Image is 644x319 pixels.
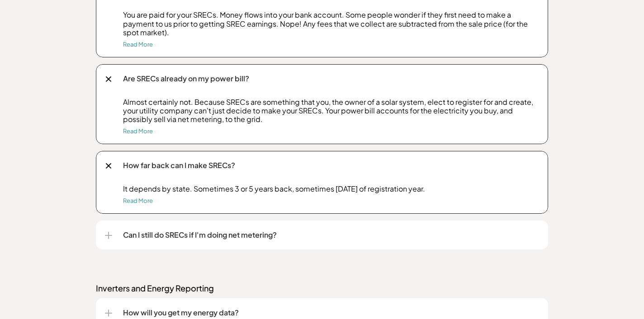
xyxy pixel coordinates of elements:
[123,307,539,318] p: How will you get my energy data?
[123,98,539,124] p: Almost certainly not. Because SRECs are something that you, the owner of a solar system, elect to...
[96,283,548,294] p: Inverters and Energy Reporting
[123,127,153,135] a: Read More
[123,230,539,240] p: Can I still do SRECs if I'm doing net metering?
[123,184,539,193] p: It depends by state. Sometimes 3 or 5 years back, sometimes [DATE] of registration year.
[123,160,539,171] p: How far back can I make SRECs?
[123,41,153,48] a: Read More
[123,73,539,84] p: Are SRECs already on my power bill?
[123,10,539,37] p: You are paid for your SRECs. Money flows into your bank account. Some people wonder if they first...
[123,197,153,204] a: Read More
